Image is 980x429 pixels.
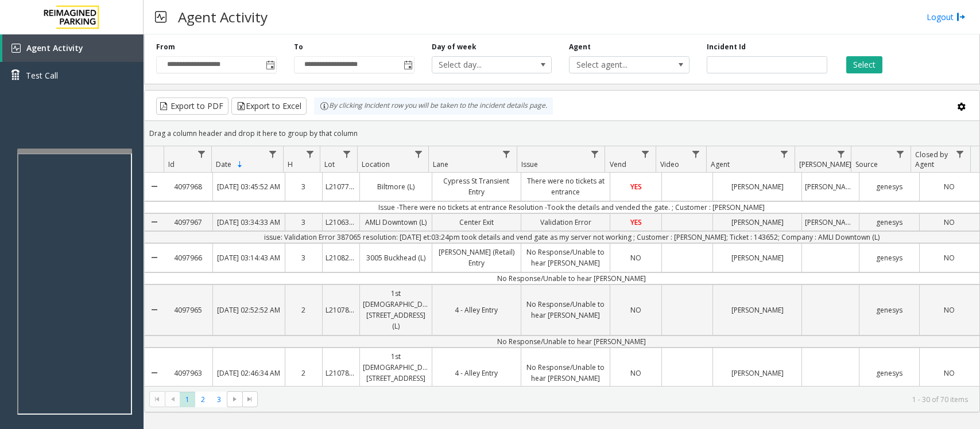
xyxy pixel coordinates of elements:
span: NO [630,368,641,378]
a: Collapse Details [145,209,164,235]
a: Center Exit [432,214,521,231]
a: NO [610,302,661,318]
a: L21063900 [323,214,359,231]
a: Date Filter Menu [265,146,281,162]
span: Date [216,159,231,169]
a: 4097967 [164,214,212,231]
a: genesys [859,178,919,195]
td: No Response/Unable to hear [PERSON_NAME] [164,272,979,284]
span: Location [362,159,390,169]
a: L21078200 [323,365,359,381]
span: Agent Activity [26,42,83,53]
a: [DATE] 03:14:43 AM [213,249,285,266]
div: By clicking Incident row you will be taken to the incident details page. [314,97,553,115]
a: Logout [927,11,966,23]
a: No Response/Unable to hear [PERSON_NAME] [521,244,610,271]
a: [PERSON_NAME] [802,178,859,195]
a: genesys [859,302,919,318]
span: Page 1 [180,392,195,407]
span: Page 2 [195,392,211,407]
span: NO [944,217,955,227]
a: [PERSON_NAME] [802,214,859,231]
a: 1st [DEMOGRAPHIC_DATA], [STREET_ADDRESS] (L) [360,348,432,398]
span: [PERSON_NAME] [799,159,851,169]
a: NO [920,214,979,231]
a: H Filter Menu [302,146,317,162]
span: NO [630,305,641,315]
a: Lane Filter Menu [499,146,514,162]
a: [DATE] 03:45:52 AM [213,178,285,195]
a: [DATE] 02:46:34 AM [213,365,285,381]
a: Id Filter Menu [193,146,209,162]
label: Day of week [432,42,477,52]
a: Parker Filter Menu [833,146,849,162]
a: 3 [285,178,322,195]
a: No Response/Unable to hear [PERSON_NAME] [521,296,610,323]
a: [PERSON_NAME] [713,365,801,381]
a: Closed by Agent Filter Menu [952,146,968,162]
span: Issue [521,159,538,169]
a: NO [610,365,661,381]
a: Collapse Details [145,344,164,403]
button: Export to PDF [156,97,228,115]
td: No Response/Unable to hear [PERSON_NAME] [164,336,979,348]
a: NO [920,178,979,195]
span: NO [944,253,955,263]
span: Lane [433,159,448,169]
img: pageIcon [155,3,166,31]
td: issue: Validation Error 387065 resolution: [DATE] et:03:24pm took details and vend gate as my ser... [164,231,979,243]
span: H [288,159,293,169]
a: L21077300 [323,178,359,195]
label: To [294,42,303,52]
span: Video [660,159,679,169]
a: 3 [285,249,322,266]
a: L21078200 [323,302,359,318]
a: Video Filter Menu [688,146,704,162]
span: NO [630,253,641,263]
span: Select day... [432,57,528,73]
span: Go to the last page [242,391,258,407]
a: [PERSON_NAME] [713,249,801,266]
a: Collapse Details [145,280,164,340]
span: Test Call [26,69,58,81]
a: Collapse Details [145,168,164,205]
a: No Response/Unable to hear [PERSON_NAME] [521,359,610,387]
a: genesys [859,365,919,381]
a: 4097966 [164,249,212,266]
a: Collapse Details [145,239,164,276]
a: [DATE] 03:34:33 AM [213,214,285,231]
span: Sortable [235,160,245,169]
span: NO [944,305,955,315]
a: genesys [859,249,919,266]
a: Source Filter Menu [893,146,908,162]
a: [DATE] 02:52:52 AM [213,302,285,318]
span: Select agent... [570,57,665,73]
button: Export to Excel [231,97,307,115]
a: NO [920,249,979,266]
button: Select [846,56,882,73]
span: Page 3 [211,392,227,407]
a: 4097968 [164,178,212,195]
a: AMLI Downtown (L) [360,214,432,231]
a: NO [920,365,979,381]
a: 4 - Alley Entry [432,365,521,381]
kendo-pager-info: 1 - 30 of 70 items [265,395,968,404]
span: Vend [610,159,626,169]
td: Issue -There were no tickets at entrance Resolution -Took the details and vended the gate. ; Cust... [164,201,979,213]
a: Issue Filter Menu [587,146,602,162]
img: logout [956,11,966,23]
label: From [156,42,175,52]
a: NO [920,302,979,318]
span: YES [630,217,642,227]
span: Id [168,159,175,169]
label: Incident Id [707,42,746,52]
img: infoIcon.svg [320,102,329,111]
span: Go to the next page [227,391,242,407]
a: There were no tickets at entrance [521,173,610,200]
h3: Agent Activity [172,3,273,31]
a: [PERSON_NAME] [713,302,801,318]
a: 2 [285,302,322,318]
span: Toggle popup [401,57,414,73]
a: Cypress St Transient Entry [432,173,521,200]
a: [PERSON_NAME] [713,178,801,195]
